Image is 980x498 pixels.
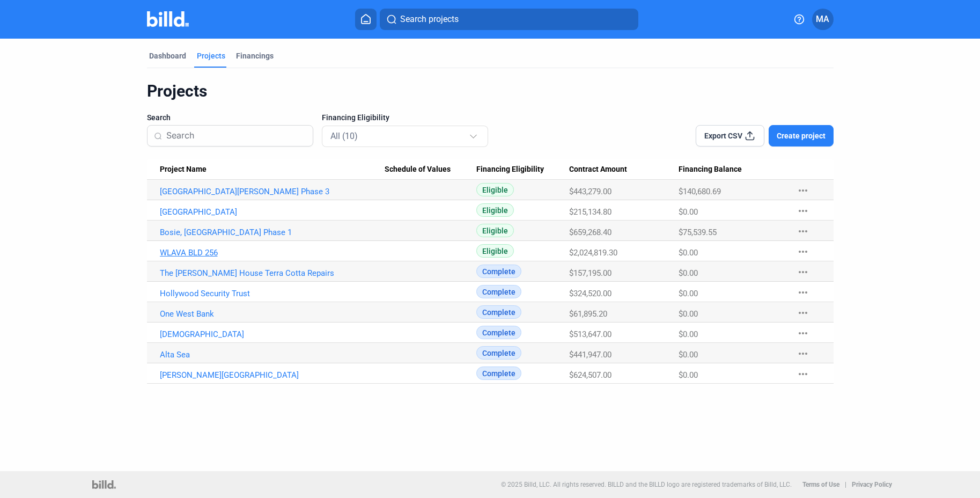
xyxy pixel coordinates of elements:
span: Financing Eligibility [322,112,389,123]
button: Export CSV [696,125,764,147]
span: Eligible [476,203,514,217]
div: Dashboard [149,50,186,61]
span: Export CSV [704,130,742,141]
mat-icon: more_horiz [797,225,809,238]
span: Complete [476,305,521,319]
button: Create project [769,125,834,147]
span: Contract Amount [569,165,627,174]
div: Projects [147,81,834,101]
span: $441,947.00 [569,350,611,360]
span: Financing Balance [679,165,742,174]
input: Search [166,124,306,147]
p: © 2025 Billd, LLC. All rights reserved. BILLD and the BILLD logo are registered trademarks of Bil... [501,481,792,488]
span: $0.00 [679,370,698,380]
span: $140,680.69 [679,187,721,196]
mat-icon: more_horiz [797,266,809,279]
p: | [845,481,846,488]
span: Project Name [160,165,207,174]
span: $513,647.00 [569,329,611,339]
span: $624,507.00 [569,370,611,380]
span: $0.00 [679,268,698,278]
a: The [PERSON_NAME] House Terra Cotta Repairs [160,268,385,278]
span: Search projects [400,13,459,26]
span: Create project [777,130,826,141]
div: Project Name [160,165,385,174]
a: [GEOGRAPHIC_DATA] [160,207,385,217]
img: Billd Company Logo [147,11,189,27]
span: $2,024,819.30 [569,248,617,258]
div: Projects [197,50,225,61]
a: Alta Sea [160,350,385,360]
a: [PERSON_NAME][GEOGRAPHIC_DATA] [160,370,385,380]
button: Search projects [380,9,638,30]
img: logo [92,480,115,489]
button: MA [812,9,834,30]
mat-icon: more_horiz [797,286,809,299]
span: Complete [476,326,521,339]
span: $61,895.20 [569,309,607,319]
span: $443,279.00 [569,187,611,196]
span: $0.00 [679,289,698,298]
div: Financing Balance [679,165,786,174]
span: $0.00 [679,248,698,258]
span: $659,268.40 [569,228,611,237]
span: MA [816,13,829,26]
span: $157,195.00 [569,268,611,278]
a: One West Bank [160,309,385,319]
span: $0.00 [679,329,698,339]
span: $75,539.55 [679,228,717,237]
span: $0.00 [679,350,698,360]
span: $324,520.00 [569,289,611,298]
mat-icon: more_horiz [797,306,809,319]
a: [DEMOGRAPHIC_DATA] [160,329,385,339]
div: Contract Amount [569,165,679,174]
mat-select-trigger: All (10) [330,131,358,141]
span: $215,134.80 [569,207,611,217]
span: Eligible [476,183,514,196]
span: Complete [476,285,521,298]
span: Search [147,112,171,123]
span: $0.00 [679,207,698,217]
span: Financing Eligibility [476,165,544,174]
mat-icon: more_horiz [797,327,809,340]
span: $0.00 [679,309,698,319]
a: Bosie, [GEOGRAPHIC_DATA] Phase 1 [160,228,385,237]
span: Complete [476,265,521,278]
mat-icon: more_horiz [797,204,809,217]
span: Eligible [476,224,514,237]
a: WLAVA BLD 256 [160,248,385,258]
b: Terms of Use [802,481,839,488]
span: Complete [476,367,521,380]
mat-icon: more_horiz [797,184,809,197]
div: Schedule of Values [385,165,476,174]
mat-icon: more_horiz [797,347,809,360]
span: Eligible [476,244,514,258]
mat-icon: more_horiz [797,245,809,258]
b: Privacy Policy [852,481,892,488]
span: Schedule of Values [385,165,451,174]
span: Complete [476,346,521,360]
a: [GEOGRAPHIC_DATA][PERSON_NAME] Phase 3 [160,187,385,196]
mat-icon: more_horiz [797,368,809,380]
a: Hollywood Security Trust [160,289,385,298]
div: Financings [236,50,274,61]
div: Financing Eligibility [476,165,569,174]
